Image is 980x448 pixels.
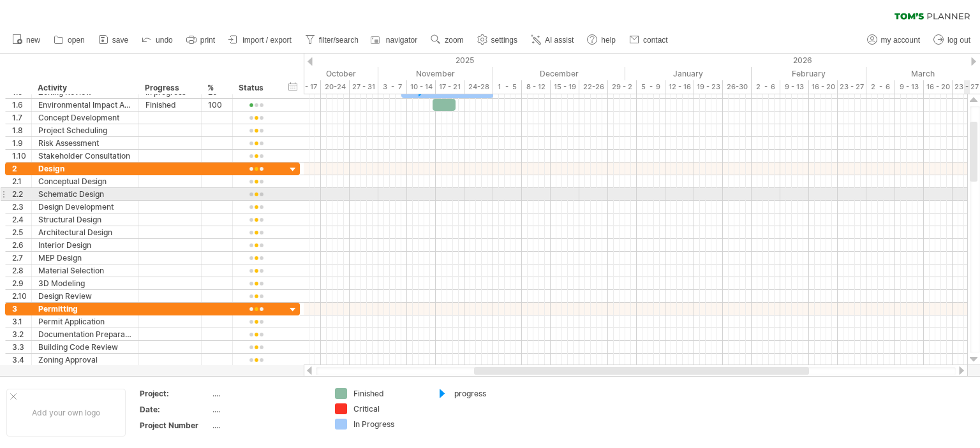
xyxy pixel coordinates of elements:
[38,201,132,213] div: Design Development
[321,80,350,94] div: 20-24
[12,226,31,238] div: 2.5
[947,36,970,45] span: log out
[12,354,31,366] div: 3.4
[12,277,31,289] div: 2.9
[436,80,464,94] div: 17 - 21
[353,403,423,414] div: Critical
[212,420,320,431] div: ....
[38,112,132,124] div: Concept Development
[38,163,132,175] div: Design
[38,303,132,315] div: Permitting
[212,404,320,415] div: ....
[38,137,132,149] div: Risk Assessment
[12,239,31,251] div: 2.6
[369,32,421,48] a: navigator
[38,290,132,302] div: Design Review
[12,213,31,226] div: 2.4
[12,303,31,315] div: 3
[12,328,31,340] div: 3.2
[239,82,272,94] div: Status
[528,32,577,48] a: AI assist
[350,80,378,94] div: 27 - 31
[140,388,210,399] div: Project:
[752,80,780,94] div: 2 - 6
[38,252,132,264] div: MEP Design
[625,67,752,80] div: January 2026
[643,36,668,45] span: contact
[112,36,128,45] span: save
[38,277,132,289] div: 3D Modeling
[12,264,31,277] div: 2.8
[12,112,31,124] div: 1.7
[454,388,524,399] div: progress
[38,239,132,251] div: Interior Design
[474,32,521,48] a: settings
[38,82,131,94] div: Activity
[378,67,493,80] div: November 2025
[26,36,40,45] span: new
[864,32,924,48] a: my account
[608,80,637,94] div: 29 - 2
[637,80,665,94] div: 5 - 9
[838,80,866,94] div: 23 - 27
[38,213,132,226] div: Structural Design
[752,67,866,80] div: February 2026
[12,163,31,175] div: 2
[12,124,31,136] div: 1.8
[924,80,953,94] div: 16 - 20
[68,36,85,45] span: open
[50,32,89,48] a: open
[38,175,132,187] div: Conceptual Design
[145,82,194,94] div: Progress
[145,99,195,111] div: Finished
[881,36,920,45] span: my account
[809,80,838,94] div: 16 - 20
[38,341,132,353] div: Building Code Review
[780,80,809,94] div: 9 - 13
[38,264,132,277] div: Material Selection
[378,80,407,94] div: 3 - 7
[427,32,467,48] a: zoom
[12,341,31,353] div: 3.3
[319,36,359,45] span: filter/search
[723,80,752,94] div: 26-30
[38,99,132,111] div: Environmental Impact Assessment
[601,36,616,45] span: help
[138,32,177,48] a: undo
[445,36,463,45] span: zoom
[579,80,608,94] div: 22-26
[38,226,132,238] div: Architectural Design
[38,354,132,366] div: Zoning Approval
[12,315,31,328] div: 3.1
[140,404,210,415] div: Date:
[626,32,672,48] a: contact
[491,36,517,45] span: settings
[156,36,173,45] span: undo
[353,388,423,399] div: Finished
[38,328,132,340] div: Documentation Preparation
[545,36,574,45] span: AI assist
[12,175,31,187] div: 2.1
[353,419,423,430] div: In Progress
[464,80,493,94] div: 24-28
[895,80,924,94] div: 9 - 13
[12,150,31,162] div: 1.10
[246,67,378,80] div: October 2025
[95,32,132,48] a: save
[200,36,215,45] span: print
[386,36,417,45] span: navigator
[9,32,44,48] a: new
[12,99,31,111] div: 1.6
[407,80,436,94] div: 10 - 14
[212,388,320,399] div: ....
[225,32,295,48] a: import / export
[38,124,132,136] div: Project Scheduling
[242,36,292,45] span: import / export
[12,290,31,302] div: 2.10
[12,137,31,149] div: 1.9
[493,67,625,80] div: December 2025
[12,252,31,264] div: 2.7
[302,32,362,48] a: filter/search
[12,201,31,213] div: 2.3
[6,389,126,437] div: Add your own logo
